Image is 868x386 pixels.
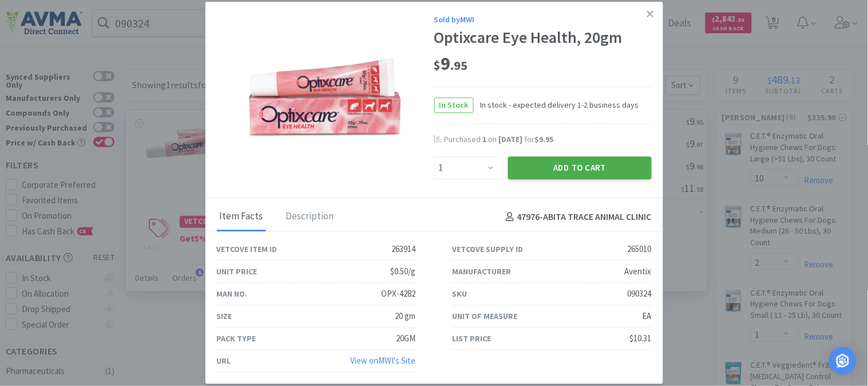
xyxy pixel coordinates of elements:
img: de3880514aab409eaa63936fbbbb1428_265010.png [240,45,411,147]
div: 20GM [397,332,416,346]
div: Size [217,310,232,322]
div: Unit Price [217,265,257,278]
button: Add to Cart [508,156,652,179]
div: $0.50/g [391,265,416,279]
h4: 47976 - ABITA TRACE ANIMAL CLINIC [501,210,652,224]
div: Man No. [217,287,248,300]
div: 263914 [392,243,416,257]
span: [DATE] [499,134,523,144]
span: In stock - expected delivery 1-2 business days [474,99,639,111]
span: 9 [434,52,468,75]
span: $9.95 [535,134,554,144]
div: SKU [453,287,467,300]
div: Description [283,203,337,231]
div: Vetcove Supply ID [453,243,524,255]
span: In Stock [435,98,473,112]
div: List Price [453,332,492,345]
div: Sold by MWI [434,13,652,26]
a: View onMWI's Site [351,356,416,367]
span: 1 [483,134,487,144]
div: Pack Type [217,332,256,345]
div: Optixcare Eye Health, 20gm [434,29,652,48]
div: 090324 [628,287,652,301]
div: EA [643,310,652,324]
div: URL [217,355,231,367]
div: 265010 [628,243,652,257]
div: Manufacturer [453,265,512,278]
div: Unit of Measure [453,310,518,322]
span: $ [434,57,441,73]
div: Aventix [625,265,652,279]
div: Open Intercom Messenger [829,347,857,375]
span: . 95 [451,57,468,73]
div: OPX-4282 [382,287,416,301]
div: Vetcove Item ID [217,243,278,255]
div: $10.31 [630,332,652,346]
div: 20 gm [395,310,416,324]
div: Item Facts [217,203,266,231]
div: Purchased on for [445,134,652,145]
